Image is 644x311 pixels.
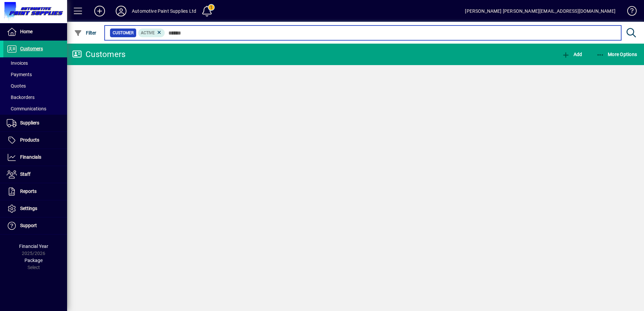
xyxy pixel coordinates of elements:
a: Knowledge Base [622,1,636,23]
a: Settings [3,200,67,217]
span: Active [141,31,155,35]
a: Home [3,23,67,40]
a: Products [3,132,67,149]
a: Support [3,217,67,234]
span: Backorders [7,95,35,100]
a: Communications [3,103,67,114]
button: Add [560,48,584,60]
span: Add [562,52,582,57]
span: Quotes [7,83,26,89]
button: More Options [595,48,639,60]
span: Customer [113,30,133,36]
a: Reports [3,183,67,200]
span: Suppliers [20,120,39,125]
span: Financial Year [19,244,48,249]
span: Settings [20,206,37,211]
span: Products [20,137,39,143]
span: Package [24,258,43,263]
button: Profile [110,5,132,17]
a: Quotes [3,80,67,92]
div: [PERSON_NAME] [PERSON_NAME][EMAIL_ADDRESS][DOMAIN_NAME] [465,6,615,16]
div: Automotive Paint Supplies Ltd [132,6,196,16]
mat-chip: Activation Status: Active [138,29,165,37]
span: Reports [20,189,37,194]
a: Staff [3,166,67,183]
span: More Options [596,52,637,57]
span: Support [20,223,37,228]
a: Financials [3,149,67,166]
span: Customers [20,46,43,51]
button: Filter [72,27,98,39]
a: Payments [3,69,67,80]
span: Filter [74,30,97,36]
div: Customers [72,49,125,60]
span: Financials [20,154,41,160]
a: Backorders [3,92,67,103]
button: Add [89,5,110,17]
span: Invoices [7,60,28,66]
a: Invoices [3,57,67,69]
span: Communications [7,106,46,111]
span: Home [20,29,33,34]
a: Suppliers [3,115,67,132]
span: Staff [20,171,31,177]
span: Payments [7,72,32,77]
